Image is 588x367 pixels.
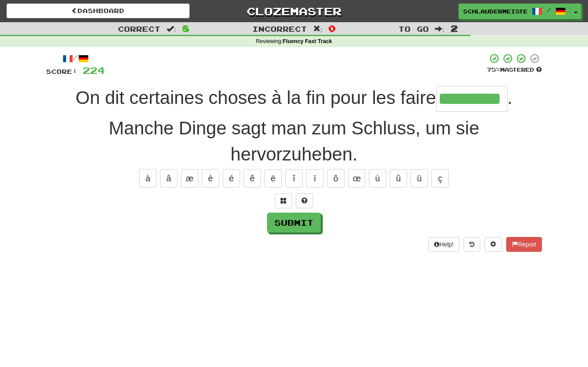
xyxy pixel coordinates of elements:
[181,169,198,187] button: æ
[83,65,105,76] span: 224
[223,169,240,187] button: é
[487,66,542,74] div: Mastered
[398,24,429,33] span: To go
[327,169,344,187] button: ô
[458,3,571,19] a: schlaudermeister /
[328,23,336,33] span: 0
[411,169,428,187] button: ü
[451,23,458,33] span: 2
[264,169,282,187] button: ë
[296,194,313,208] button: Single letter hint - you only get 1 per sentence and score half the points! alt+h
[487,66,500,73] span: 75 %
[508,87,513,108] span: .
[435,25,444,33] span: :
[252,24,307,33] span: Incorrect
[283,38,332,44] strong: Fluency Fast Track
[369,169,386,187] button: ù
[139,169,157,187] button: à
[428,237,459,252] button: Help!
[167,25,176,33] span: :
[463,7,528,15] span: schlaudermeister
[547,7,551,13] span: /
[285,169,303,187] button: î
[306,169,324,187] button: ï
[7,3,190,18] a: Dashboard
[313,25,323,33] span: :
[506,237,542,252] button: Report
[348,169,365,187] button: œ
[46,53,105,64] div: /
[464,237,480,252] button: Round history (alt+y)
[160,169,177,187] button: â
[203,3,386,19] a: Clozemaster
[46,68,77,75] span: Score:
[76,87,436,108] span: On dit certaines choses à la fin pour les faire
[46,115,542,167] div: Manche Dinge sagt man zum Schluss, um sie hervorzuheben.
[431,169,449,187] button: ç
[118,24,160,33] span: Correct
[202,169,219,187] button: è
[182,23,190,33] span: 8
[244,169,261,187] button: ê
[390,169,407,187] button: û
[275,194,292,208] button: Switch sentence to multiple choice alt+p
[267,213,321,233] button: Submit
